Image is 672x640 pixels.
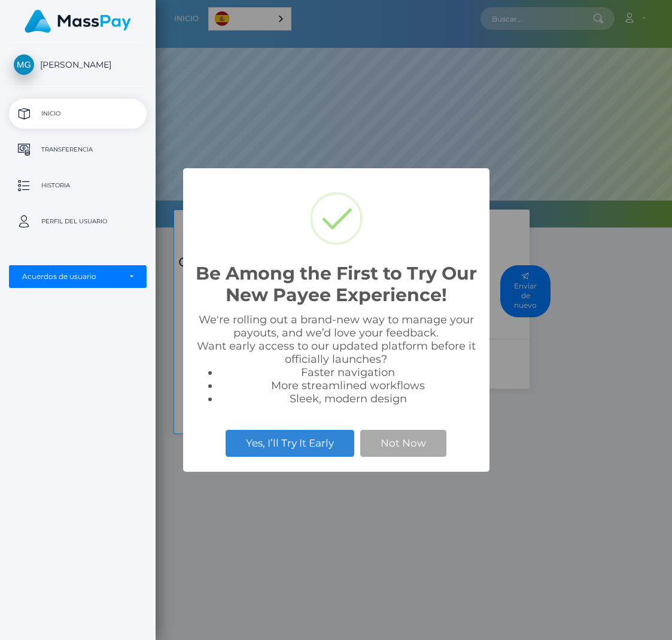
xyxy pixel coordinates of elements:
[9,265,147,288] button: Acuerdos de usuario
[22,272,120,281] div: Acuerdos de usuario
[14,141,142,159] p: Transferencia
[14,105,142,123] p: Inicio
[195,313,478,405] div: We're rolling out a brand-new way to manage your payouts, and we’d love your feedback. Want early...
[226,430,354,456] button: Yes, I’ll Try It Early
[195,263,478,306] h2: Be Among the First to Try Our New Payee Experience!
[219,392,478,405] li: Sleek, modern design
[14,177,142,195] p: Historia
[9,59,147,70] span: [PERSON_NAME]
[25,10,131,33] img: MassPay
[219,379,478,392] li: More streamlined workflows
[360,430,446,456] button: Not Now
[219,366,478,379] li: Faster navigation
[14,213,142,230] p: Perfil del usuario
